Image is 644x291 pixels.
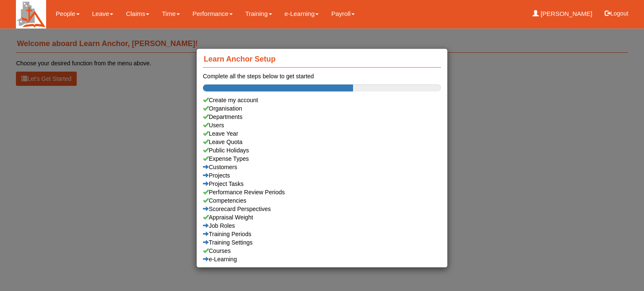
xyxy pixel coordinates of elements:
a: Courses [203,247,441,255]
a: Departments [203,113,441,121]
a: Project Tasks [203,180,441,188]
a: Projects [203,171,441,180]
div: Complete all the steps below to get started [203,72,441,80]
a: Training Settings [203,238,441,247]
div: Create my account [203,96,441,104]
a: e-Learning [203,255,441,263]
a: Users [203,121,441,129]
a: Scorecard Perspectives [203,205,441,213]
a: Public Holidays [203,146,441,155]
a: Training Periods [203,230,441,238]
a: Appraisal Weight [203,213,441,221]
a: Job Roles [203,221,441,230]
h4: Learn Anchor Setup [203,51,441,68]
a: Leave Quota [203,138,441,146]
a: Competencies [203,196,441,205]
a: Organisation [203,104,441,113]
a: Leave Year [203,129,441,138]
a: Expense Types [203,155,441,163]
a: Customers [203,163,441,171]
iframe: chat widget [609,258,636,283]
a: Performance Review Periods [203,188,441,196]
